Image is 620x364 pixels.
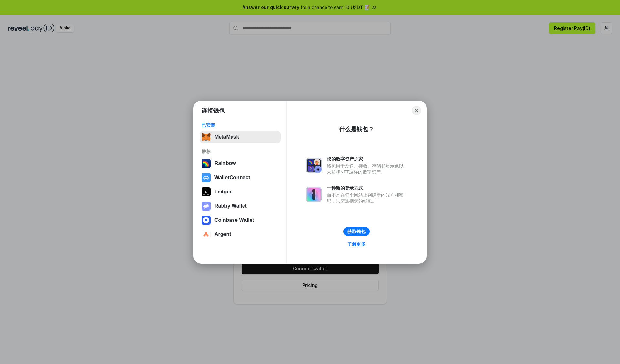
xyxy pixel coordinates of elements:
[327,185,407,191] div: 一种新的登录方式
[306,158,322,173] img: svg+xml,%3Csvg%20xmlns%3D%22http%3A%2F%2Fwww.w3.org%2F2000%2Fsvg%22%20fill%3D%22none%22%20viewBox...
[306,187,322,202] img: svg+xml,%3Csvg%20xmlns%3D%22http%3A%2F%2Fwww.w3.org%2F2000%2Fsvg%22%20fill%3D%22none%22%20viewBox...
[344,240,369,248] a: 了解更多
[200,131,281,143] button: MetaMask
[201,216,211,225] img: svg+xml,%3Csvg%20width%3D%2228%22%20height%3D%2228%22%20viewBox%3D%220%200%2028%2028%22%20fill%3D...
[201,202,211,211] img: svg+xml,%3Csvg%20xmlns%3D%22http%3A%2F%2Fwww.w3.org%2F2000%2Fsvg%22%20fill%3D%22none%22%20viewBox...
[327,192,407,204] div: 而不是在每个网站上创建新的账户和密码，只需连接您的钱包。
[412,106,421,115] button: Close
[201,187,211,196] img: svg+xml,%3Csvg%20xmlns%3D%22http%3A%2F%2Fwww.w3.org%2F2000%2Fsvg%22%20width%3D%2228%22%20height%3...
[214,175,250,181] div: WalletConnect
[200,228,281,241] button: Argent
[200,171,281,184] button: WalletConnect
[214,189,232,195] div: Ledger
[201,159,211,168] img: svg+xml,%3Csvg%20width%3D%22120%22%20height%3D%22120%22%20viewBox%3D%220%200%20120%20120%22%20fil...
[200,157,281,170] button: Rainbow
[214,231,231,237] div: Argent
[201,107,225,114] h1: 连接钱包
[214,134,239,140] div: MetaMask
[201,173,211,182] img: svg+xml,%3Csvg%20width%3D%2228%22%20height%3D%2228%22%20viewBox%3D%220%200%2028%2028%22%20fill%3D...
[201,230,211,239] img: svg+xml,%3Csvg%20width%3D%2228%22%20height%3D%2228%22%20viewBox%3D%220%200%2028%2028%22%20fill%3D...
[214,217,254,223] div: Coinbase Wallet
[339,125,374,133] div: 什么是钱包？
[201,149,279,154] div: 推荐
[200,200,281,212] button: Rabby Wallet
[347,241,366,247] div: 了解更多
[343,227,370,236] button: 获取钱包
[327,163,407,175] div: 钱包用于发送、接收、存储和显示像以太坊和NFT这样的数字资产。
[327,156,407,162] div: 您的数字资产之家
[347,229,366,234] div: 获取钱包
[201,122,279,128] div: 已安装
[201,133,211,142] img: svg+xml,%3Csvg%20fill%3D%22none%22%20height%3D%2233%22%20viewBox%3D%220%200%2035%2033%22%20width%...
[214,161,236,166] div: Rainbow
[200,214,281,227] button: Coinbase Wallet
[200,185,281,198] button: Ledger
[214,203,247,209] div: Rabby Wallet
